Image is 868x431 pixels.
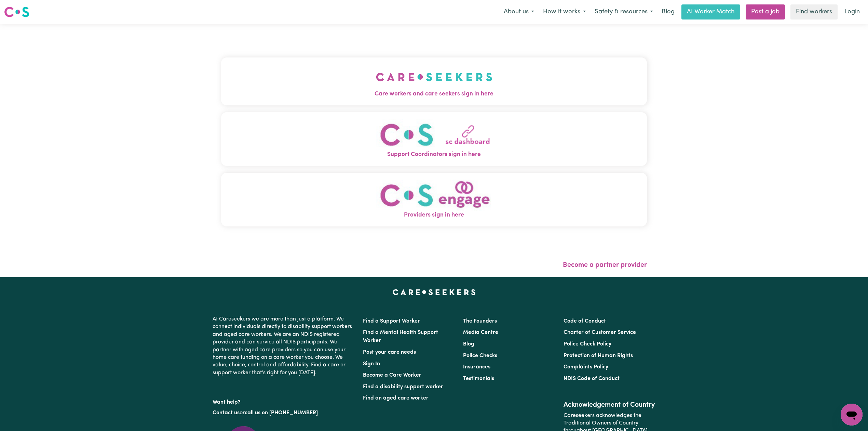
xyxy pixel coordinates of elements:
a: Find a disability support worker [363,384,443,390]
a: call us on [PHONE_NUMBER] [245,410,318,416]
a: Code of Conduct [564,318,606,324]
button: Providers sign in here [221,173,647,226]
p: At Careseekers we are more than just a platform. We connect individuals directly to disability su... [213,313,355,379]
a: Find workers [790,4,838,19]
a: Media Centre [463,330,498,335]
a: Become a partner provider [563,262,647,269]
h2: Acknowledgement of Country [564,401,655,409]
button: Safety & resources [590,5,657,19]
img: Careseekers logo [4,6,29,18]
a: AI Worker Match [681,4,740,19]
a: Contact us [213,410,240,416]
a: Insurances [463,364,490,370]
a: Careseekers logo [4,4,29,20]
a: Testimonials [463,376,494,381]
a: Blog [657,4,679,19]
a: Post your care needs [363,350,416,355]
a: Login [840,4,864,19]
a: Become a Care Worker [363,373,421,378]
p: Want help? [213,396,355,406]
button: Care workers and care seekers sign in here [221,57,647,105]
span: Providers sign in here [221,211,647,220]
a: Charter of Customer Service [564,330,636,335]
span: Support Coordinators sign in here [221,150,647,159]
a: Protection of Human Rights [564,353,633,358]
button: How it works [539,5,590,19]
a: Find a Mental Health Support Worker [363,330,438,343]
span: Care workers and care seekers sign in here [221,90,647,99]
iframe: Button to launch messaging window [841,404,863,426]
a: Find an aged care worker [363,395,429,401]
a: Find a Support Worker [363,318,420,324]
a: Careseekers home page [393,289,476,295]
a: Police Check Policy [564,341,611,347]
a: Blog [463,341,474,347]
button: About us [499,5,539,19]
a: Police Checks [463,353,497,358]
a: Post a job [746,4,785,19]
button: Support Coordinators sign in here [221,112,647,166]
a: Complaints Policy [564,364,608,370]
a: The Founders [463,318,497,324]
p: or [213,406,355,419]
a: Sign In [363,361,380,367]
a: NDIS Code of Conduct [564,376,620,381]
